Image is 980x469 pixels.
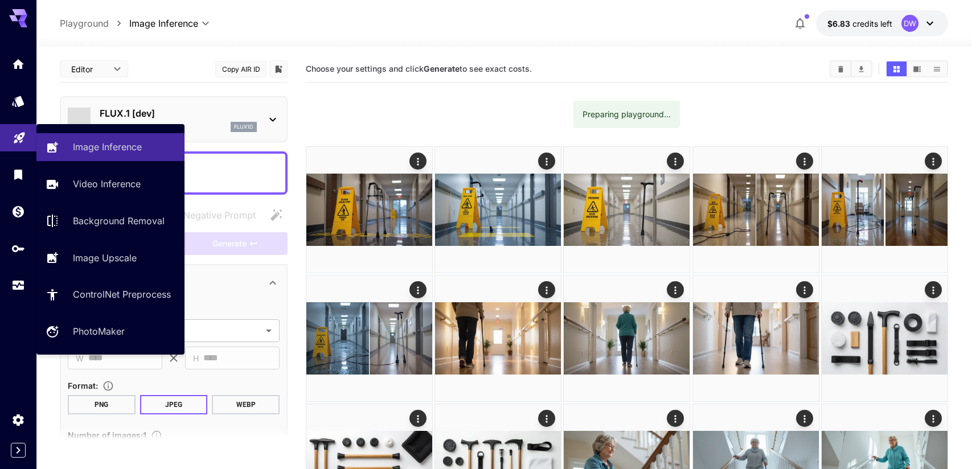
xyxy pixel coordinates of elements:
div: API Keys [11,241,25,256]
span: Choose your settings and click to see exact costs. [306,64,532,73]
img: 2Q== [693,147,819,273]
button: Choose the file format for the output image. [98,380,118,392]
p: ControlNet Preprocess [73,287,171,301]
button: Copy AIR ID [215,61,266,77]
p: FLUX.1 [dev] [100,106,257,120]
a: Image Upscale [36,244,184,271]
div: Playground [13,127,26,141]
div: Actions [796,410,813,427]
a: ControlNet Preprocess [36,281,184,308]
img: 2Q== [435,275,561,401]
p: Background Removal [73,214,165,228]
img: Z [564,147,690,273]
p: PhotoMaker [73,324,125,338]
div: Home [11,57,25,71]
span: H [193,352,199,365]
button: $6.8291 [816,10,948,36]
div: Actions [925,410,942,427]
a: PhotoMaker [36,318,184,345]
div: Actions [538,281,555,298]
div: $6.8291 [827,18,892,30]
button: Show images in grid view [887,61,907,76]
p: Playground [60,17,109,30]
div: Show images in grid viewShow images in video viewShow images in list view [885,60,948,77]
p: Video Inference [73,177,141,191]
div: Models [11,94,25,108]
img: 9k= [435,147,561,273]
button: WEBP [212,395,280,414]
button: Download All [851,61,871,76]
button: Add to library [273,62,284,76]
div: Actions [925,153,942,170]
span: Image Inference [129,17,198,30]
div: Library [11,167,25,182]
div: Actions [667,153,684,170]
img: 2Q== [822,275,948,401]
div: Actions [925,281,942,298]
span: Negative prompts are not compatible with the selected model. [161,208,265,222]
p: Image Upscale [73,251,137,265]
span: Format : [68,381,98,390]
div: Usage [11,278,25,293]
span: W [76,352,84,365]
div: Actions [409,410,427,427]
div: Actions [667,281,684,298]
div: Actions [667,410,684,427]
div: Wallet [11,204,25,219]
nav: breadcrumb [60,17,129,30]
a: Background Removal [36,207,184,235]
span: Editor [71,63,106,75]
span: Negative Prompt [183,208,256,222]
button: PNG [68,395,136,414]
p: Image Inference [73,140,142,154]
a: Video Inference [36,170,184,198]
div: Actions [796,281,813,298]
img: 2Q== [306,147,432,273]
div: Actions [409,281,427,298]
span: $6.83 [827,19,852,28]
img: Z [822,147,948,273]
div: Actions [409,153,427,170]
div: Actions [538,410,555,427]
a: Image Inference [36,133,184,161]
div: Actions [538,153,555,170]
button: Show images in video view [907,61,927,76]
span: credits left [852,19,892,28]
button: JPEG [140,395,208,414]
div: Settings [11,413,25,427]
div: Clear ImagesDownload All [830,60,872,77]
button: Clear Images [831,61,851,76]
div: Preparing playground... [583,104,671,125]
div: DW [901,15,919,32]
img: Z [306,275,432,401]
p: flux1d [234,123,253,131]
div: Actions [796,153,813,170]
b: Generate [424,64,460,73]
img: 2Q== [693,275,819,401]
button: Expand sidebar [11,443,26,458]
button: Show images in list view [927,61,947,76]
img: 9k= [564,275,690,401]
